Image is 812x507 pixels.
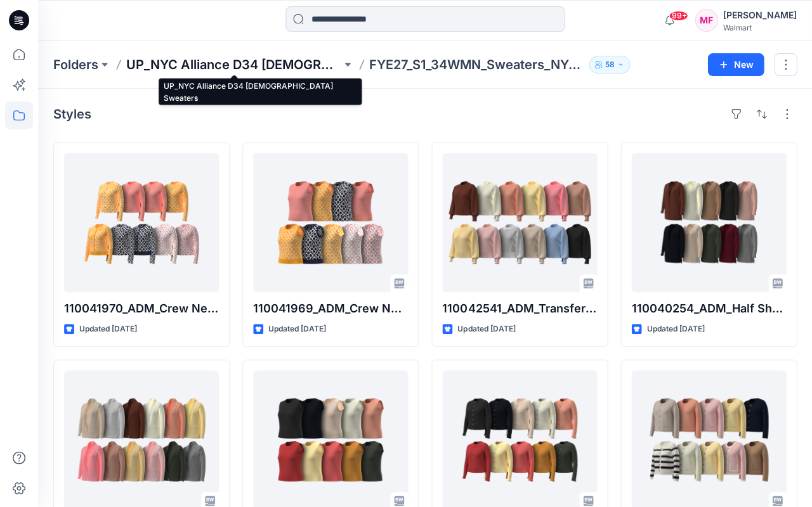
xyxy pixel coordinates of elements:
[369,56,584,74] p: FYE27_S1_34WMN_Sweaters_NYCA
[442,300,597,318] p: 110042541_ADM_Transfer Stitch Shaker Stitch
[64,300,219,318] p: 110041970_ADM_Crew Neck Button Front Cardigan
[253,300,408,318] p: 110041969_ADM_Crew Neck Tank
[631,153,786,292] a: 110040254_ADM_Half Shaker Pointelle Cardigan
[605,58,614,72] p: 58
[79,323,137,336] p: Updated [DATE]
[723,8,796,23] div: [PERSON_NAME]
[442,153,597,292] a: 110042541_ADM_Transfer Stitch Shaker Stitch
[695,9,717,32] div: MF
[253,153,408,292] a: 110041969_ADM_Crew Neck Tank
[631,300,786,318] p: 110040254_ADM_Half Shaker Pointelle Cardigan
[723,23,796,32] div: Walmart
[669,11,688,21] span: 99+
[457,323,515,336] p: Updated [DATE]
[646,323,704,336] p: Updated [DATE]
[53,106,91,122] h4: Styles
[589,56,630,74] button: 58
[53,56,98,74] a: Folders
[64,153,219,292] a: 110041970_ADM_Crew Neck Button Front Cardigan
[126,56,341,74] a: UP_NYC Alliance D34 [DEMOGRAPHIC_DATA] Sweaters
[268,323,326,336] p: Updated [DATE]
[707,53,764,76] button: New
